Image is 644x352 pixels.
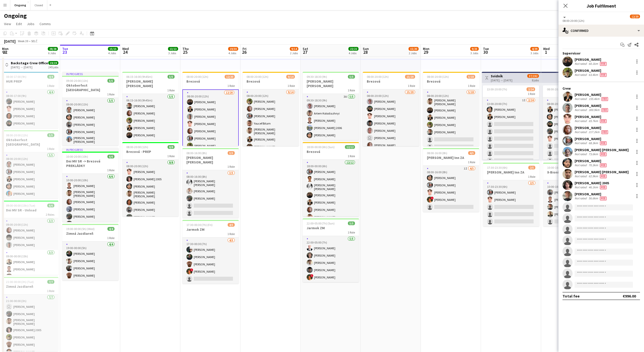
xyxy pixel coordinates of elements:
div: 245 jobs [48,65,58,69]
span: ! [310,274,313,277]
span: 22:00-05:00 (7h) (Sun) [307,221,335,225]
h3: Brezová - PREP [122,149,179,154]
span: 24 [122,49,129,55]
app-job-card: In progress10:00-20:00 (10h)6/6Dni MV SR -> Brezová PREKLÁDKY1 Role6/610:00-20:00 (10h)[PERSON_NA... [62,148,118,222]
app-card-role: 9/1408:00-20:00 (12h)[PERSON_NAME][PERSON_NAME][PERSON_NAME]Youcef Bitam[PERSON_NAME] [PERSON_NAM... [243,89,299,203]
span: 10:00-20:00 (10h) [66,155,88,158]
h3: Brezová [303,149,359,154]
div: 300.9km [588,108,600,112]
span: 3/5 [228,151,235,155]
app-job-card: 19:00-00:00 (5h) (Wed)4/4Zimná Jazdiareň1 Role4/419:00-00:00 (5h)[PERSON_NAME][PERSON_NAME][PERSO... [62,224,118,280]
span: 1 Role [47,289,54,293]
div: 08:00-20:00 (12h)12/20Brezová1 Role12/2008:00-20:00 (12h)[PERSON_NAME][PERSON_NAME][PERSON_NAME][... [182,72,239,146]
app-job-card: 08:00-20:00 (12h)9/14Brezová1 Role9/1408:00-20:00 (12h)[PERSON_NAME][PERSON_NAME][PERSON_NAME]You... [243,72,299,146]
span: 21:00-00:00 (3h) (Tue) [6,280,34,284]
span: 1 Role [107,168,114,172]
span: 18:00-00:00 (6h) (Sun) [307,145,335,149]
span: 08:00-16:00 (8h) [186,151,207,155]
span: 1 Role [107,236,114,240]
app-card-role: 41I5/2408:00-20:00 (12h)[PERSON_NAME][PERSON_NAME][PERSON_NAME][PERSON_NAME][PERSON_NAME] [543,97,599,282]
div: [PERSON_NAME] [575,159,608,163]
div: Not rated [575,62,588,66]
button: Ongoing [10,0,30,10]
app-job-card: 08:00-20:00 (12h)5/18Brezová1 Role5/1808:00-20:00 (12h)[PERSON_NAME] [PERSON_NAME][PERSON_NAME][P... [423,72,479,146]
span: 2/24 [527,87,535,91]
div: 217.2km [588,130,600,134]
span: 17:30-23:30 (6h) [487,166,507,169]
div: [PERSON_NAME] [575,57,608,62]
app-card-role: 4/408:00-17:00 (9h)[PERSON_NAME][PERSON_NAME][PERSON_NAME][PERSON_NAME] [2,89,58,128]
span: Fee [601,97,608,101]
span: 15/20 [405,75,415,79]
div: 21:00-00:00 (3h) (Tue)7/7Zimná Jazdiareň1 Role7/721:00-00:00 (3h) [PERSON_NAME][PERSON_NAME][PERS... [2,277,58,351]
h3: [PERSON_NAME] [PERSON_NAME] [182,155,239,164]
div: Crew [558,86,644,91]
div: 08:00-17:00 (9h)4/4HUR PREP1 Role4/408:00-17:00 (9h)[PERSON_NAME][PERSON_NAME][PERSON_NAME][PERSO... [2,72,58,128]
div: Not rated [575,196,588,200]
div: 68.3km [588,141,599,145]
app-card-role: 3/508:00-16:00 (8h)[PERSON_NAME] [PERSON_NAME][PERSON_NAME][PERSON_NAME] [182,170,239,218]
span: Wed [543,46,550,51]
div: [PERSON_NAME] 2005 [575,181,609,185]
span: 1 Role [348,88,355,92]
span: 1 Role [528,175,535,179]
span: 19:00-00:00 (5h) (Wed) [66,227,95,231]
span: Wed [122,46,129,51]
div: Confirmed [558,25,644,37]
h3: Brezová [182,79,239,84]
app-card-role: 5/506:15-16:00 (9h45m)[PERSON_NAME][PERSON_NAME][PERSON_NAME][PERSON_NAME][PERSON_NAME] [122,94,179,140]
app-card-role: 1I2/2413:00-20:00 (7h)[PERSON_NAME][PERSON_NAME] [483,97,539,282]
h3: [PERSON_NAME] [PERSON_NAME] [303,79,359,88]
app-card-role: 4/419:00-00:00 (5h)[PERSON_NAME][PERSON_NAME][PERSON_NAME][PERSON_NAME] [62,242,118,280]
div: 09:30-18:30 (9h)5/5[PERSON_NAME] [PERSON_NAME]1 Role3A5/509:30-18:30 (9h)[PERSON_NAME]Artem Kolod... [303,72,359,140]
app-job-card: 08:00-20:00 (12h)8/8Brezová - PREP1 Role8/808:00-20:00 (12h)[PERSON_NAME][PERSON_NAME] 2005[PERSO... [122,142,179,216]
h3: Brezová [423,79,479,84]
div: 08:00-16:00 (8h)3/5[PERSON_NAME] [PERSON_NAME]1 Role3/508:00-16:00 (8h)[PERSON_NAME] [PERSON_NAME... [182,148,239,218]
span: 08:00-17:00 (9h) [6,75,26,79]
div: 73.6km [588,152,599,156]
div: [PERSON_NAME] [575,92,609,97]
span: 5/5 [348,221,355,225]
app-card-role: 5/508:00-20:00 (12h)[PERSON_NAME][PERSON_NAME][PERSON_NAME][PERSON_NAME][PERSON_NAME] [2,152,58,199]
div: Not rated [575,152,588,156]
span: 08:00-16:00 (8h) [427,151,447,155]
div: 4 Jobs [228,51,238,55]
div: Not rated [575,73,588,77]
div: 56.6km [588,196,599,200]
app-card-role: 1I4/508:00-16:00 (8h)[PERSON_NAME][PERSON_NAME][PERSON_NAME]![PERSON_NAME] [423,166,479,212]
h3: Svidník [491,74,512,78]
div: 10:00-18:00 (8h)4/5X-Bionic1 Role4/510:00-18:00 (8h)[PERSON_NAME][PERSON_NAME][PERSON_NAME][PERSO... [543,163,599,226]
span: 1 Role [107,92,114,96]
span: 1 Role [348,154,355,158]
app-job-card: 09:00-00:00 (15h) (Tue)6/6Dni MV SR - Unload2 Roles3/309:00-20:00 (11h)[PERSON_NAME][PERSON_NAME]... [2,201,58,275]
span: 08:00-20:00 (12h) [126,145,148,149]
div: [DATE] → [DATE] [491,78,512,82]
div: 60.1km [588,62,599,66]
app-card-role: 4/510:00-18:00 (8h)[PERSON_NAME][PERSON_NAME][PERSON_NAME][PERSON_NAME] [543,180,599,226]
span: Sun [363,46,369,51]
span: 1 Role [348,230,355,234]
span: 12/20 [630,15,640,18]
span: Thu [182,46,189,51]
span: 13/13 [168,47,178,51]
div: Crew has different fees then in role [599,152,608,156]
span: 1 Role [227,165,235,168]
span: 5/5 [348,75,355,79]
div: Not rated [575,185,588,189]
span: 15/15 [108,47,118,51]
span: Mon [423,46,429,51]
h3: Dni MV SR -> Brezová PREKLÁDKY [62,159,118,168]
span: Fee [600,119,607,123]
a: Comms [37,21,53,27]
div: [PERSON_NAME] [575,192,608,196]
div: Not rated [575,130,588,134]
span: 1 Role [47,84,54,88]
div: Not rated [575,108,588,112]
span: 5/18 [467,75,475,79]
span: 9/14 [290,47,298,51]
h3: Brezová [243,79,299,84]
span: Mon [2,46,9,51]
